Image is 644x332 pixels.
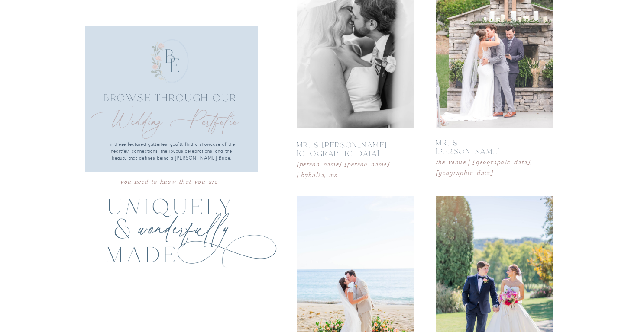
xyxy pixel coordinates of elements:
[105,141,239,166] p: In these featured galleries, you'll find a showcase of the heartfelt connections, the joyous cele...
[436,139,521,148] a: mr. & [PERSON_NAME]
[103,93,239,128] p: Browse through our
[297,141,398,150] a: mr. & [PERSON_NAME][GEOGRAPHIC_DATA]
[91,109,241,134] h2: Wedding Portfolio
[436,157,566,165] a: the venue | [GEOGRAPHIC_DATA], [GEOGRAPHIC_DATA]
[297,159,392,167] a: [PERSON_NAME] [PERSON_NAME] | byhalia, ms
[118,176,220,185] p: you need to know that you are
